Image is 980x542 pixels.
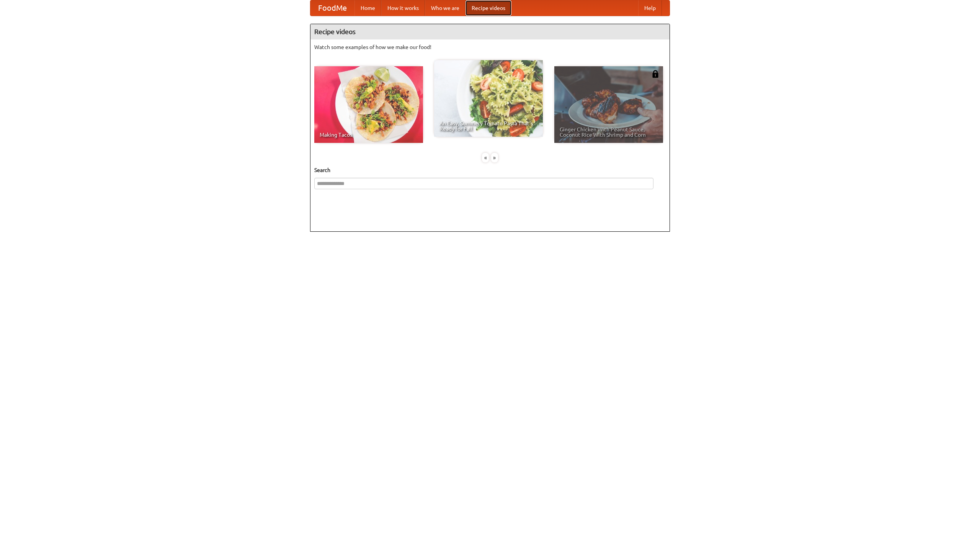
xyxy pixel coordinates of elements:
div: « [482,153,489,162]
span: Making Tacos [320,132,418,138]
a: Recipe videos [465,0,511,16]
a: FoodMe [310,0,354,16]
a: Home [354,0,381,16]
div: » [491,153,498,162]
a: Help [638,0,662,16]
a: How it works [381,0,425,16]
h5: Search [314,166,666,174]
a: Who we are [425,0,465,16]
a: Making Tacos [314,66,423,143]
h4: Recipe videos [310,24,670,39]
p: Watch some examples of how we make our food! [314,43,666,51]
img: 483408.png [652,70,659,78]
a: An Easy, Summery Tomato Pasta That's Ready for Fall [434,60,543,137]
span: An Easy, Summery Tomato Pasta That's Ready for Fall [439,121,537,131]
